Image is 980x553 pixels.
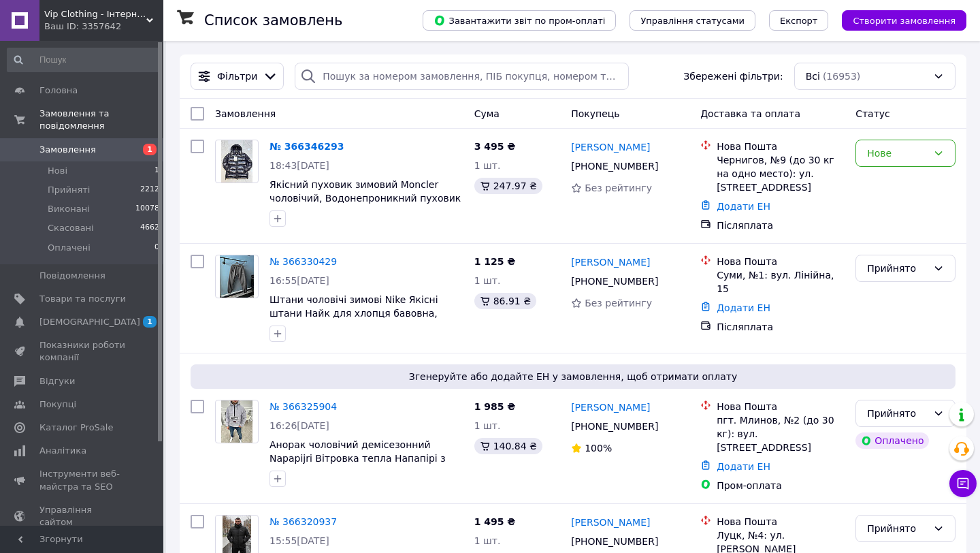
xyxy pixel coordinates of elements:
a: [PERSON_NAME] [571,255,650,269]
a: Анорак чоловічий демісезонний Napapijri Вітровка тепла Напапірі з капюшоном, Курточка сіра зима о... [269,439,461,491]
span: Замовлення та повідомлення [39,108,163,132]
span: Згенеруйте або додайте ЕН у замовлення, щоб отримати оплату [196,370,950,383]
span: Покупці [39,398,76,411]
span: Vip Clothing - Інтернет магазин брендового одягу [44,8,146,20]
a: Фото товару [215,255,259,298]
span: 10078 [135,203,159,215]
span: 18:43[DATE] [269,160,329,171]
span: Повідомлення [39,270,105,282]
img: Фото товару [220,255,254,298]
span: Створити замовлення [853,16,955,26]
div: Прийнято [867,406,928,421]
div: Нова Пошта [717,255,845,268]
span: 100% [585,443,612,454]
span: Замовлення [39,144,96,156]
span: 1 125 ₴ [474,256,516,267]
a: № 366320937 [269,516,337,527]
span: 15:55[DATE] [269,535,329,546]
span: 1 985 ₴ [474,401,516,412]
span: Управління сайтом [39,504,126,528]
span: Товари та послуги [39,293,126,305]
div: Післяплата [717,320,845,334]
div: Прийнято [867,261,928,276]
span: Cума [474,108,500,119]
span: 2212 [140,184,159,196]
a: Додати ЕН [717,201,770,212]
div: Пром-оплата [717,479,845,492]
div: 247.97 ₴ [474,178,542,194]
a: [PERSON_NAME] [571,516,650,529]
div: Нова Пошта [717,140,845,153]
button: Створити замовлення [842,10,966,31]
img: Фото товару [221,400,253,443]
div: 140.84 ₴ [474,438,542,454]
button: Завантажити звіт по пром-оплаті [423,10,616,31]
span: Відгуки [39,375,75,388]
span: 3 495 ₴ [474,141,516,152]
span: Виконані [48,203,90,215]
button: Чат з покупцем [949,470,977,497]
span: 1 495 ₴ [474,516,516,527]
a: Штани чоловічі зимові Nike Якісні штани Найк для хлопця бавовна, спортивки модні сірі з кишенями [269,294,438,332]
div: Нова Пошта [717,400,845,413]
span: [PHONE_NUMBER] [571,536,658,547]
div: Чернигов, №9 (до 30 кг на одно место): ул. [STREET_ADDRESS] [717,153,845,194]
a: Фото товару [215,400,259,443]
span: 16:55[DATE] [269,275,329,286]
span: (16953) [823,71,860,82]
div: 86.91 ₴ [474,293,536,309]
span: Замовлення [215,108,276,119]
a: [PERSON_NAME] [571,400,650,414]
span: 1 [143,316,157,328]
div: Післяплата [717,219,845,232]
span: Фільтри [217,69,257,83]
span: Без рейтингу [585,183,652,193]
span: Покупець [571,108,619,119]
span: Головна [39,84,78,97]
span: Доставка та оплата [700,108,800,119]
span: Завантажити звіт по пром-оплаті [434,14,605,27]
a: [PERSON_NAME] [571,140,650,154]
div: пгт. Млинов, №2 (до 30 кг): вул. [STREET_ADDRESS] [717,413,845,454]
span: 1 шт. [474,420,501,431]
div: Суми, №1: вул. Лінійна, 15 [717,268,845,296]
span: Всі [806,69,820,83]
span: 1 [143,144,157,155]
span: Оплачені [48,242,91,254]
span: Аналітика [39,445,86,457]
span: Без рейтингу [585,298,652,309]
div: Ваш ID: 3357642 [44,20,163,33]
span: 16:26[DATE] [269,420,329,431]
a: № 366325904 [269,401,337,412]
span: Інструменти веб-майстра та SEO [39,468,126,492]
span: [DEMOGRAPHIC_DATA] [39,316,140,328]
span: Каталог ProSale [39,422,113,434]
input: Пошук за номером замовлення, ПІБ покупця, номером телефону, Email, номером накладної [295,63,629,90]
h1: Список замовлень [204,12,342,29]
span: Експорт [780,16,818,26]
span: Показники роботи компанії [39,339,126,364]
button: Управління статусами [630,10,755,31]
span: 1 [154,165,159,177]
input: Пошук [7,48,161,72]
span: Статус [855,108,890,119]
div: Нове [867,146,928,161]
span: 1 шт. [474,535,501,546]
a: Фото товару [215,140,259,183]
a: Створити замовлення [828,14,966,25]
span: Збережені фільтри: [683,69,783,83]
span: [PHONE_NUMBER] [571,161,658,172]
span: 0 [154,242,159,254]
button: Експорт [769,10,829,31]
span: 1 шт. [474,160,501,171]
span: Скасовані [48,222,94,234]
a: Додати ЕН [717,461,770,472]
span: Нові [48,165,67,177]
div: Оплачено [855,432,929,449]
a: № 366346293 [269,141,344,152]
img: Фото товару [221,140,253,183]
a: Якісний пуховик зимовий Moncler чоловічий, Водонепроникний пуховик Монклер чорний, Спортивні пухо... [269,179,461,217]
